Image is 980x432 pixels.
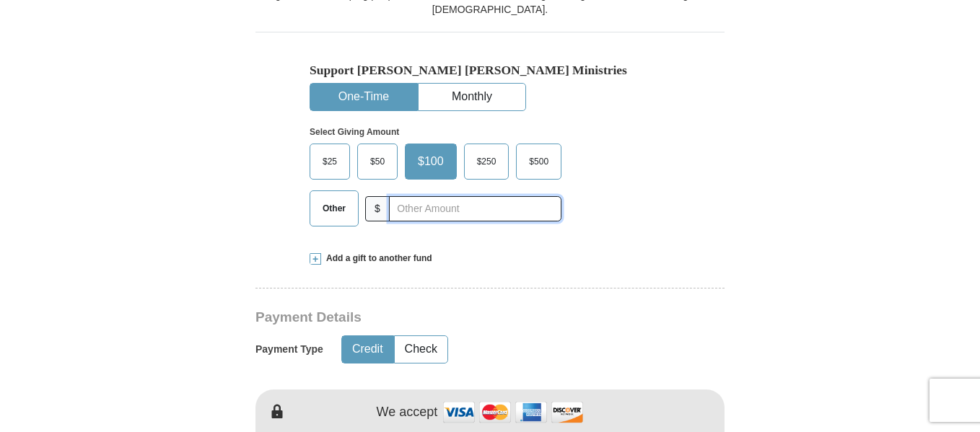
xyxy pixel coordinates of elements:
[411,151,451,172] span: $100
[315,198,353,219] span: Other
[389,196,561,221] input: Other Amount
[377,405,438,420] h4: We accept
[441,397,585,428] img: credit cards accepted
[419,84,525,110] button: Monthly
[470,151,504,172] span: $250
[522,151,556,172] span: $500
[363,151,392,172] span: $50
[310,127,399,137] strong: Select Giving Amount
[315,151,344,172] span: $25
[255,343,323,356] h5: Payment Type
[395,336,447,363] button: Check
[321,252,432,265] span: Add a gift to another fund
[255,309,624,326] h3: Payment Details
[310,63,670,78] h5: Support [PERSON_NAME] [PERSON_NAME] Ministries
[310,84,417,110] button: One-Time
[365,196,390,221] span: $
[342,336,393,363] button: Credit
